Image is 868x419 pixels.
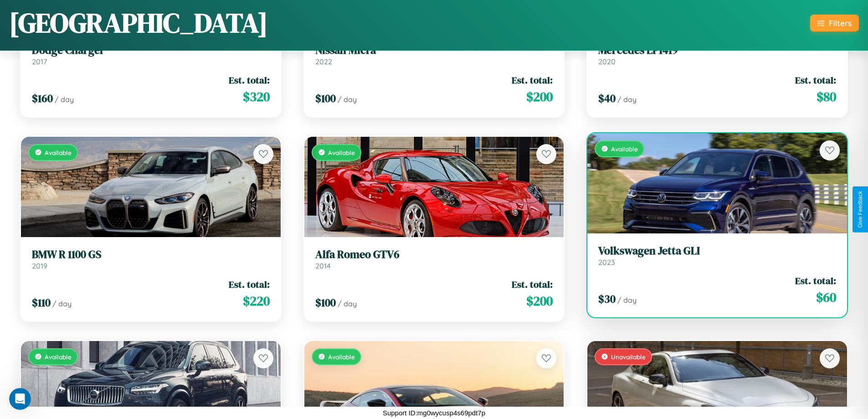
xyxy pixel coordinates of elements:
span: / day [617,295,637,305]
span: / day [338,299,357,308]
span: Available [45,353,72,361]
a: Mercedes LP14192020 [598,44,836,66]
span: Available [611,145,638,153]
span: $ 100 [315,295,336,310]
span: Est. total: [795,274,836,287]
h3: Alfa Romeo GTV6 [315,248,553,261]
span: Available [45,149,72,156]
span: Est. total: [512,73,553,87]
span: / day [55,95,74,104]
span: $ 60 [816,288,836,306]
span: $ 40 [598,91,616,106]
span: Available [328,149,355,156]
span: $ 80 [817,88,836,106]
a: BMW R 1100 GS2019 [32,248,270,270]
span: $ 320 [243,88,270,106]
span: $ 200 [526,88,553,106]
span: / day [617,95,637,104]
span: Est. total: [229,278,270,291]
h3: Dodge Charger [32,44,270,57]
h3: BMW R 1100 GS [32,248,270,261]
span: $ 30 [598,291,616,306]
span: 2014 [315,261,331,270]
span: 2022 [315,57,332,66]
div: Filters [829,18,852,28]
span: Est. total: [512,278,553,291]
span: Est. total: [229,73,270,87]
span: Available [328,353,355,361]
span: 2020 [598,57,616,66]
h3: Volkswagen Jetta GLI [598,244,836,258]
h3: Nissan Micra [315,44,553,57]
div: Give Feedback [857,191,863,228]
span: $ 200 [526,292,553,310]
p: Support ID: mg0wycusp4s69pdt7p [383,407,485,419]
span: Unavailable [611,353,646,361]
a: Volkswagen Jetta GLI2023 [598,244,836,267]
span: 2019 [32,261,47,270]
a: Nissan Micra2022 [315,44,553,66]
span: Est. total: [795,73,836,87]
span: $ 220 [243,292,270,310]
span: $ 110 [32,295,51,310]
h3: Mercedes LP1419 [598,44,836,57]
iframe: Intercom live chat [9,388,31,410]
span: / day [52,299,72,308]
a: Dodge Charger2017 [32,44,270,66]
span: / day [338,95,357,104]
button: Filters [810,15,859,31]
h1: [GEOGRAPHIC_DATA] [9,4,268,41]
span: 2023 [598,258,615,267]
a: Alfa Romeo GTV62014 [315,248,553,270]
span: 2017 [32,57,47,66]
span: $ 160 [32,91,53,106]
span: $ 100 [315,91,336,106]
